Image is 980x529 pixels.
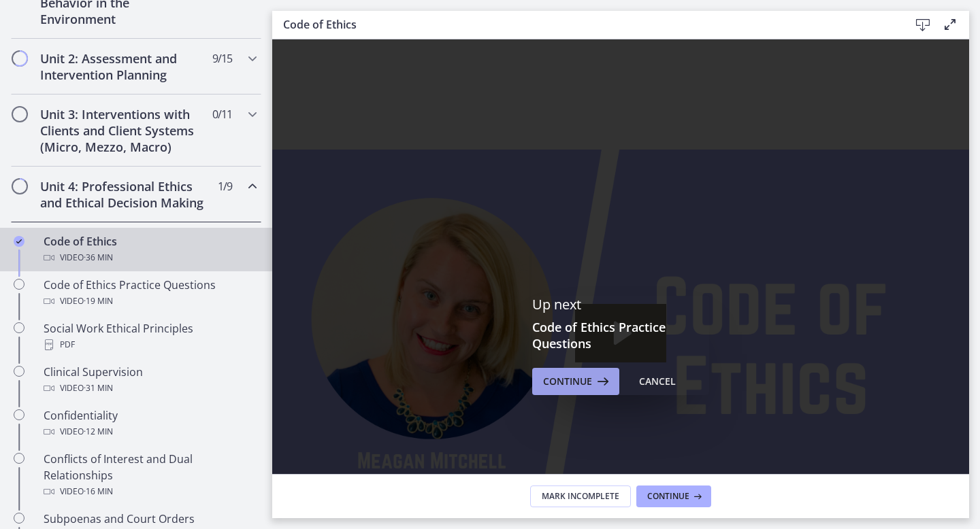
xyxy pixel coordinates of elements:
[84,250,113,266] span: · 36 min
[44,293,256,309] div: Video
[543,373,592,390] span: Continue
[44,483,256,500] div: Video
[44,380,256,396] div: Video
[639,373,676,390] div: Cancel
[44,320,256,353] div: Social Work Ethical Principles
[542,491,619,502] span: Mark Incomplete
[44,364,256,396] div: Clinical Supervision
[283,16,887,33] h3: Code of Ethics
[84,293,113,309] span: · 19 min
[212,106,232,122] span: 0 / 11
[40,106,206,155] h2: Unit 3: Interventions with Clients and Client Systems (Micro, Mezzo, Macro)
[610,499,639,524] button: Mute
[532,319,709,352] h3: Code of Ethics Practice Questions
[218,178,232,194] span: 1 / 9
[68,499,603,524] div: Playbar
[84,424,113,440] span: · 12 min
[668,499,697,524] button: Fullscreen
[636,485,711,507] button: Continue
[532,368,619,395] button: Continue
[44,407,256,440] div: Confidentiality
[532,296,709,313] p: Up next
[44,233,256,266] div: Code of Ethics
[212,50,232,67] span: 9 / 15
[628,368,687,395] button: Cancel
[303,264,393,322] button: Play Video: cbe64g9t4o1cl02sihb0.mp4
[84,380,113,396] span: · 31 min
[40,178,206,211] h2: Unit 4: Professional Ethics and Ethical Decision Making
[14,236,24,247] i: Completed
[44,337,256,353] div: PDF
[44,277,256,309] div: Code of Ethics Practice Questions
[44,250,256,266] div: Video
[647,491,689,502] span: Continue
[530,485,631,507] button: Mark Incomplete
[639,499,668,524] button: Show settings menu
[84,483,113,500] span: · 16 min
[40,50,206,83] h2: Unit 2: Assessment and Intervention Planning
[44,451,256,500] div: Conflicts of Interest and Dual Relationships
[44,424,256,440] div: Video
